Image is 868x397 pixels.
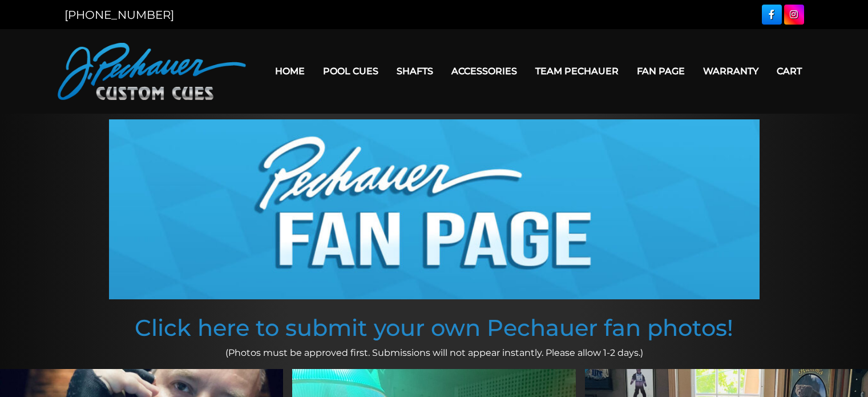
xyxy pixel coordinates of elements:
a: [PHONE_NUMBER] [64,8,174,22]
a: Accessories [442,57,526,86]
a: Team Pechauer [526,57,628,86]
a: Fan Page [628,57,694,86]
a: Click here to submit your own Pechauer fan photos! [135,314,733,342]
a: Pool Cues [314,57,387,86]
a: Home [266,57,314,86]
img: Pechauer Custom Cues [58,43,246,100]
a: Cart [768,57,811,86]
a: Warranty [694,57,768,86]
a: Shafts [387,57,442,86]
